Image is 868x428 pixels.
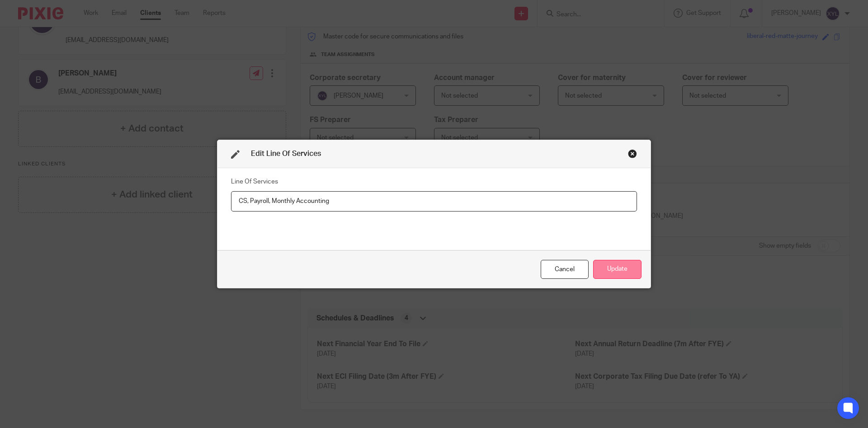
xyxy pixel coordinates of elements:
input: Line Of Services [231,191,637,212]
label: Line Of Services [231,177,278,186]
button: Update [593,260,642,279]
div: Close this dialog window [628,149,637,158]
span: Edit Line Of Services [251,150,321,157]
div: Close this dialog window [541,260,589,279]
